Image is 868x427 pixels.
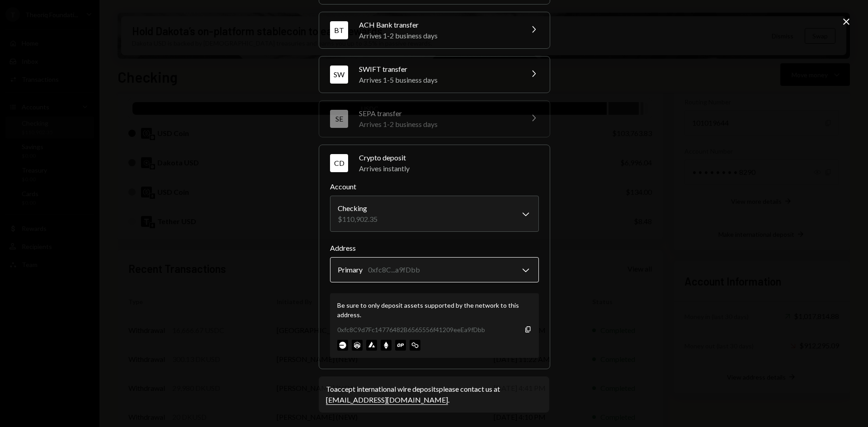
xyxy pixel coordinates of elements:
[330,243,539,253] label: Address
[359,75,517,85] div: Arrives 1-5 business days
[359,119,517,130] div: Arrives 1-2 business days
[330,257,539,282] button: Address
[319,101,550,137] button: SESEPA transferArrives 1-2 business days
[359,108,517,119] div: SEPA transfer
[337,340,348,351] img: base-mainnet
[326,384,542,405] div: To accept international wire deposits please contact us at .
[368,264,420,275] div: 0xfc8C...a9fDbb
[359,30,517,41] div: Arrives 1-2 business days
[319,56,550,93] button: SWSWIFT transferArrives 1-5 business days
[359,163,539,174] div: Arrives instantly
[330,181,539,192] label: Account
[330,110,348,128] div: SE
[352,340,363,351] img: arbitrum-mainnet
[330,196,539,232] button: Account
[319,12,550,48] button: BTACH Bank transferArrives 1-2 business days
[366,340,377,351] img: avalanche-mainnet
[330,154,348,172] div: CD
[319,145,550,181] button: CDCrypto depositArrives instantly
[330,181,539,358] div: CDCrypto depositArrives instantly
[381,340,392,351] img: ethereum-mainnet
[359,152,539,163] div: Crypto deposit
[410,340,420,351] img: polygon-mainnet
[359,64,517,75] div: SWIFT transfer
[330,66,348,84] div: SW
[326,395,448,405] a: [EMAIL_ADDRESS][DOMAIN_NAME]
[359,19,517,30] div: ACH Bank transfer
[337,300,532,319] div: Be sure to only deposit assets supported by the network to this address.
[337,325,485,334] div: 0xfc8C9d7Fc14776482B6565556f41209eeEa9fDbb
[330,21,348,39] div: BT
[395,340,406,351] img: optimism-mainnet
